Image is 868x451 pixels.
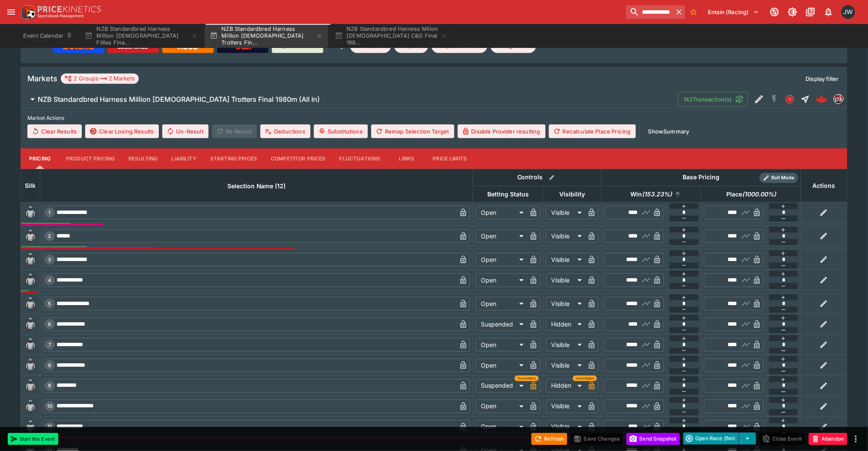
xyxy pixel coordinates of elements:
[203,148,264,169] button: Starting Prices
[809,434,847,442] span: Mark an event as closed and abandoned.
[458,125,546,138] button: Disable Provider resulting
[64,74,135,84] div: 2 Groups 2 Markets
[621,189,682,199] span: Win(153.23%)
[47,383,53,389] span: 9
[760,173,798,183] div: Show/hide Price Roll mode configuration.
[851,434,861,444] button: more
[314,125,368,138] button: Substitutions
[531,433,567,445] button: Refresh
[752,92,767,107] button: Edit Detail
[162,125,208,138] button: Un-Result
[476,229,527,243] div: Open
[680,172,723,183] div: Base Pricing
[801,169,847,202] th: Actions
[576,376,594,381] span: Overridden
[476,206,527,220] div: Open
[678,92,748,107] button: 142Transaction(s)
[839,3,858,21] button: Jayden Wyke
[550,189,595,199] span: Visibility
[782,92,798,107] button: Closed
[546,400,585,413] div: Visible
[476,400,527,413] div: Open
[21,91,678,108] button: NZB Standardbred Harness Million [DEMOGRAPHIC_DATA] Trotters Final 1980m (All In)
[47,210,53,216] span: 1
[476,379,527,393] div: Suspended
[803,4,818,20] button: Documentation
[212,125,257,138] span: Re-Result
[546,359,585,372] div: Visible
[768,174,798,181] span: Roll Mode
[739,433,756,445] button: select merge strategy
[46,424,54,430] span: 11
[785,4,800,20] button: Toggle light/dark mode
[27,112,841,125] label: Market Actions
[165,148,203,169] button: Liability
[546,273,585,287] div: Visible
[626,5,673,19] input: search
[27,74,57,83] h5: Markets
[517,376,536,381] span: Overridden
[24,273,37,287] img: blank-silk.png
[683,433,756,445] div: split button
[546,172,558,183] button: Bulk edit
[80,24,203,48] button: NZB Standardbred Harness Million [DEMOGRAPHIC_DATA] Fillies Fina...
[8,433,58,445] button: Start the Event
[330,24,453,48] button: NZB Standardbred Harness Milion [DEMOGRAPHIC_DATA] C&G Final 198...
[801,72,844,86] button: Display filter
[47,321,53,327] span: 6
[47,257,53,263] span: 3
[549,125,636,138] button: Recalculate Place Pricing
[24,400,37,413] img: blank-silk.png
[333,148,388,169] button: Fluctuations
[476,317,527,331] div: Suspended
[821,4,836,20] button: Notifications
[626,433,680,445] button: Send Snapshot
[476,338,527,352] div: Open
[27,125,82,138] button: Clear Results
[476,253,527,267] div: Open
[218,181,295,191] span: Selection Name (12)
[47,301,53,307] span: 5
[476,359,527,372] div: Open
[813,91,830,108] a: 09d8abc8-238f-4a6d-aa4d-d7914a40f59c
[546,206,585,220] div: Visible
[47,277,53,283] span: 4
[546,297,585,311] div: Visible
[426,148,474,169] button: Price Limits
[21,148,59,169] button: Pricing
[21,169,40,202] th: Silk
[546,229,585,243] div: Visible
[85,125,159,138] button: Clear Losing Results
[24,229,37,243] img: blank-silk.png
[767,92,782,107] button: SGM Disabled
[546,338,585,352] div: Visible
[38,95,320,104] h6: NZB Standardbred Harness Million [DEMOGRAPHIC_DATA] Trotters Final 1980m (All In)
[24,253,37,267] img: blank-silk.png
[687,5,701,19] button: No Bookmarks
[24,206,37,220] img: blank-silk.png
[742,189,776,199] em: ( 1000.00 %)
[59,148,122,169] button: Product Pricing
[476,420,527,434] div: Open
[38,6,101,12] img: PriceKinetics
[24,317,37,331] img: blank-silk.png
[841,5,855,19] div: Jayden Wyke
[798,92,813,107] button: Straight
[478,189,538,199] span: Betting Status
[809,433,847,445] button: Abandon
[38,14,84,18] img: Sportsbook Management
[476,297,527,311] div: Open
[546,379,585,393] div: Hidden
[19,3,36,21] img: PriceKinetics Logo
[47,233,53,239] span: 2
[834,95,844,104] img: pricekinetics
[24,420,37,434] img: blank-silk.png
[717,189,785,199] span: Place(1000.00%)
[24,359,37,372] img: blank-silk.png
[767,4,782,20] button: Connected to PK
[816,93,828,105] img: logo-cerberus--red.svg
[388,148,426,169] button: Links
[683,433,739,445] button: Open Race (5m)
[834,94,844,104] div: pricekinetics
